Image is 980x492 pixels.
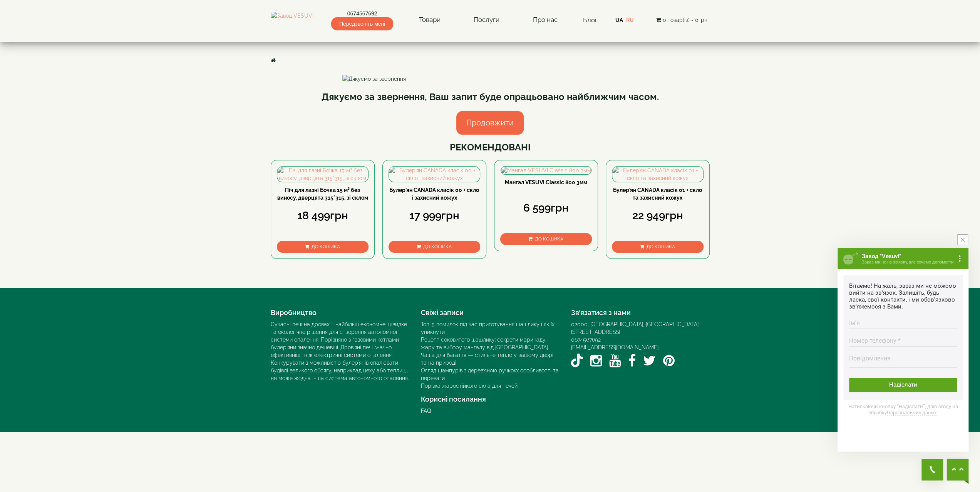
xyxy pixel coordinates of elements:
a: Булер'ян CANADA класік 01 + скло та захисний кожух [613,187,702,201]
button: Get Call button [921,459,943,480]
div: Надіслати [849,378,957,392]
a: Instagram VESUVI [590,351,602,370]
img: Мангал VESUVI Classic 800 3мм [501,167,591,174]
img: Дякуємо за звернення [342,75,638,83]
a: Facebook VESUVI [628,351,636,370]
span: До кошика [535,236,563,242]
h4: Зв’язатися з нами [571,309,710,317]
img: Завод VESUVI [271,12,313,28]
a: Товари [411,11,448,29]
a: Мангал VESUVI Classic 800 3мм [505,179,587,185]
a: Персональних даних [887,410,936,416]
h4: Корисні посилання [421,395,560,403]
div: 6 599грн [500,200,592,216]
button: До кошика [389,241,480,253]
a: Про нас [525,11,565,29]
a: Топ-5 помилок під час приготування шашлику і як їх уникнути [421,321,554,335]
a: Булер'ян CANADA класік 00 + скло і захисний кожух [389,187,479,201]
a: Рецепт соковитого шашлику: секрети маринаду, жару та вибору мангалу від [GEOGRAPHIC_DATA] [421,337,548,350]
div: 17 999грн [389,208,480,223]
a: UA [615,17,623,23]
button: Chat button [947,459,968,480]
span: До кошика [647,244,675,249]
h4: Свіжі записи [421,309,560,317]
div: 02000, [GEOGRAPHIC_DATA], [GEOGRAPHIC_DATA]. [STREET_ADDRESS] [571,320,710,336]
a: YouTube VESUVI [609,351,621,370]
span: До кошика [312,244,340,249]
a: RU [626,17,634,23]
a: Pinterest VESUVI [663,351,675,370]
a: Twitter / X VESUVI [643,351,656,370]
div: 22 949грн [612,208,704,223]
a: TikTok VESUVI [571,351,583,370]
a: Піч для лазні Бочка 15 м³ без виносу, дверцята 315*315, зі склом [277,187,368,201]
a: Огляд шампурів з дерев’яною ручкою: особливості та переваги [421,367,559,381]
button: До кошика [277,241,369,253]
div: 18 499грн [277,208,369,223]
div: Вітаємо! На жаль, зараз ми не можемо вийти на зв'язок. Залишіть, будь ласка, свої контакти, і ми ... [849,282,957,310]
div: Сучасні печі на дровах – найбільш економне, швидке та екологічне рішення для створення автономної... [271,320,409,382]
img: Піч для лазні Бочка 15 м³ без виносу, дверцята 315*315, зі склом [277,167,368,182]
button: close button [957,234,968,245]
button: more button [956,248,968,269]
a: 0674567692 [571,337,601,343]
a: Чаша для багаття — стильне тепло у вашому дворі та на природі [421,352,553,366]
h4: Виробництво [271,309,409,317]
div: Дякуємо за звернення, Ваш запит буде опрацьовано найближчим часом. [271,90,710,103]
button: 0 товар(ів) - 0грн [653,16,709,24]
a: Послуги [466,11,507,29]
span: До кошика [423,244,452,249]
button: До кошика [612,241,704,253]
span: 0 товар(ів) - 0грн [662,17,707,23]
img: Булер'ян CANADA класік 01 + скло та захисний кожух [612,167,703,182]
span: Передзвоніть мені [331,17,393,30]
button: До кошика [500,233,592,245]
a: Порізка жаростійкого скла для печей [421,383,518,389]
span: Натискаючи кнопку “Надіслати”, даю згоду на обробку . [843,404,963,415]
img: Булер'ян CANADA класік 00 + скло і захисний кожух [389,167,480,182]
a: Блог [583,16,598,24]
a: FAQ [421,408,431,414]
a: [EMAIL_ADDRESS][DOMAIN_NAME] [571,344,658,350]
a: 0674567692 [331,10,393,17]
a: Продовжити [456,111,524,135]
